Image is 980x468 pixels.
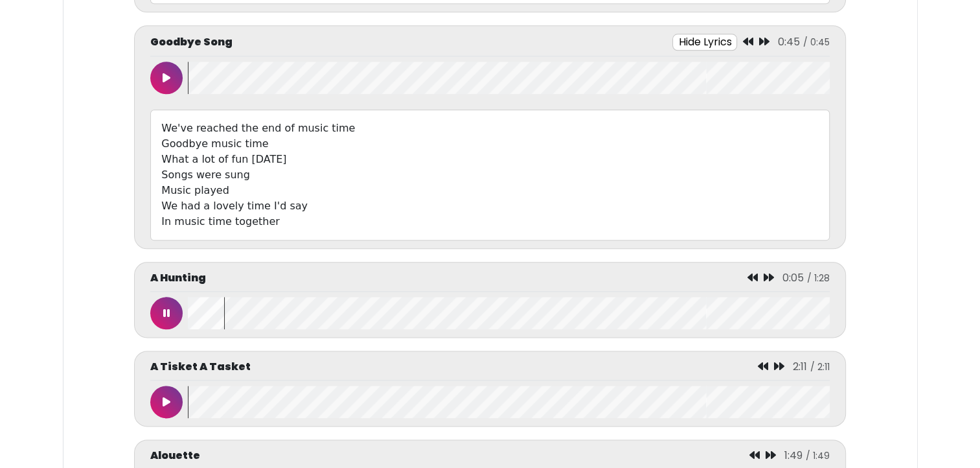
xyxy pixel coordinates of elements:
p: Alouette [150,448,200,463]
span: 2:11 [793,359,807,374]
p: Goodbye Song [150,34,233,50]
span: / 2:11 [810,360,830,373]
button: Hide Lyrics [672,34,737,51]
p: A Tisket A Tasket [150,359,251,375]
span: / 1:28 [807,272,830,285]
span: 0:05 [782,270,804,285]
span: / 0:45 [803,36,830,49]
div: We've reached the end of music time Goodbye music time What a lot of fun [DATE] Songs were sung M... [150,110,829,240]
span: 1:49 [784,448,803,463]
span: / 1:49 [806,449,830,462]
span: 0:45 [778,34,800,49]
p: A Hunting [150,270,206,286]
